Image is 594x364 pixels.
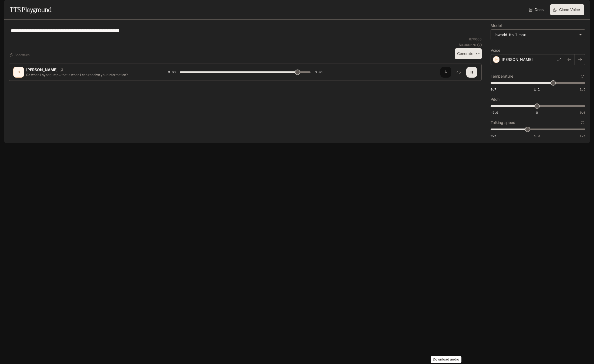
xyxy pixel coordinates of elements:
[580,110,585,115] span: 5.0
[10,4,52,15] h1: TTS Playground
[4,3,14,12] button: open drawer
[580,87,585,92] span: 1.5
[168,70,175,75] span: 0:03
[453,67,464,78] button: Inspect
[550,4,584,15] button: Clone Voice
[528,4,546,15] a: Docs
[26,72,155,77] p: So when I hyperjump... that's when I can receive your information?
[14,68,23,77] div: D
[491,110,498,115] span: -5.0
[579,73,585,79] button: Reset to default
[455,48,482,59] button: Generate⌘⏎
[9,51,32,59] button: Shortcuts
[491,74,513,78] p: Temperature
[495,32,576,37] div: inworld-tts-1-max
[534,133,540,138] span: 1.0
[315,70,322,75] span: 0:03
[475,52,480,56] p: ⌘⏎
[431,356,461,363] div: Download audio
[491,121,515,124] p: Talking speed
[26,67,58,72] p: [PERSON_NAME]
[491,30,585,40] div: inworld-tts-1-max
[491,87,496,92] span: 0.7
[502,57,533,62] p: [PERSON_NAME]
[491,48,500,52] p: Voice
[459,43,476,47] p: $ 0.000670
[469,37,482,41] p: 67 / 1000
[536,110,538,115] span: 0
[491,98,500,101] p: Pitch
[534,87,540,92] span: 1.1
[491,133,496,138] span: 0.5
[580,133,585,138] span: 1.5
[58,68,65,71] button: Copy Voice ID
[491,24,502,27] p: Model
[579,120,585,126] button: Reset to default
[440,67,451,78] button: Download audio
